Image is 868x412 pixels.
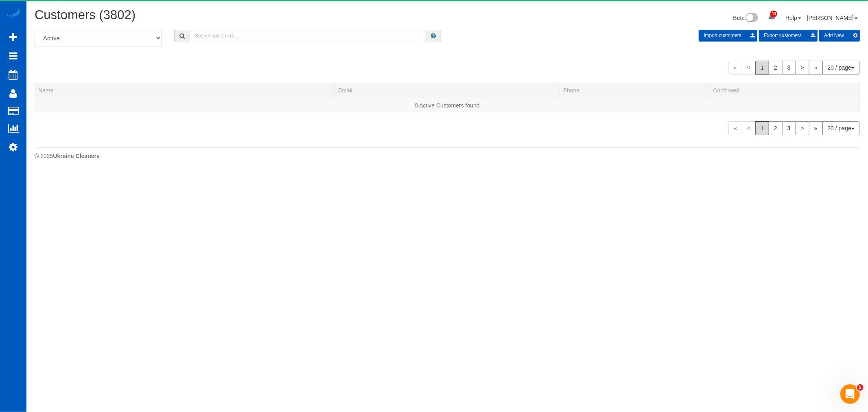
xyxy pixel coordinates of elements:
[5,8,21,20] img: Automaid Logo
[782,121,796,135] a: 3
[35,152,860,160] div: © 2025
[755,121,769,135] span: 1
[822,61,860,75] button: 20 / page
[742,121,756,135] span: <
[809,121,823,135] a: »
[755,61,769,75] span: 1
[699,30,757,42] button: Import customers
[728,61,742,75] span: «
[796,61,809,75] a: >
[796,121,809,135] a: >
[35,98,860,113] td: 0 Active Customers found
[807,15,858,21] a: [PERSON_NAME]
[53,153,99,159] strong: Ukraine Cleaners
[785,15,801,21] a: Help
[782,61,796,75] a: 3
[335,83,560,98] th: Email
[733,15,759,21] a: Beta
[728,121,860,135] nav: Pagination navigation
[35,83,335,98] th: Name
[857,384,864,391] span: 5
[819,30,860,42] button: Add New
[710,83,860,98] th: Confirmed
[35,8,136,22] span: Customers (3802)
[840,384,860,404] iframe: Intercom live chat
[728,121,742,135] span: «
[822,121,860,135] button: 20 / page
[809,61,823,75] a: »
[759,30,818,42] button: Export customers
[745,13,758,24] img: New interface
[769,121,783,135] a: 2
[728,61,860,75] nav: Pagination navigation
[560,83,710,98] th: Phone
[769,61,783,75] a: 2
[742,61,756,75] span: <
[770,11,777,17] span: 43
[764,8,780,26] a: 43
[190,30,426,42] input: Search customers ...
